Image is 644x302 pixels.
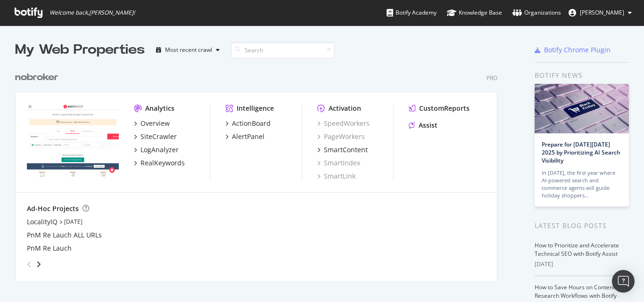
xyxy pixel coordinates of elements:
div: Open Intercom Messenger [612,270,635,293]
div: ActionBoard [232,119,271,128]
img: Prepare for Black Friday 2025 by Prioritizing AI Search Visibility [535,84,629,133]
div: angle-right [35,260,42,269]
a: CustomReports [409,104,470,113]
div: Pro [487,74,497,82]
div: Botify Chrome Plugin [544,45,611,55]
a: RealKeywords [134,158,185,168]
a: Botify Chrome Plugin [535,45,611,55]
div: RealKeywords [140,158,185,168]
a: ActionBoard [225,119,271,128]
a: PnM Re Lauch [27,244,72,253]
div: nobroker [15,71,58,84]
a: SmartLink [317,171,355,181]
a: nobroker [15,71,62,84]
button: Most recent crawl [152,42,223,57]
a: Overview [134,119,170,128]
div: AlertPanel [232,132,264,141]
div: Activation [329,104,361,113]
div: SiteCrawler [140,132,177,141]
a: How to Prioritize and Accelerate Technical SEO with Botify Assist [535,241,619,258]
a: [DATE] [64,218,83,226]
div: My Web Properties [15,41,145,59]
span: Welcome back, [PERSON_NAME] ! [50,9,135,16]
div: [DATE] [535,260,629,269]
button: [PERSON_NAME] [561,5,639,20]
a: AlertPanel [225,132,264,141]
div: Knowledge Base [447,8,502,17]
a: SmartContent [317,145,368,155]
a: SmartIndex [317,158,360,168]
a: LocalityIQ [27,217,58,227]
a: PageWorkers [317,132,365,141]
img: nobroker.com [27,104,119,177]
div: Organizations [512,8,561,17]
div: CustomReports [419,104,470,113]
div: Ad-Hoc Projects [27,204,79,213]
span: Rahul Sahani [580,8,624,16]
div: Most recent crawl [165,47,212,53]
div: Intelligence [237,104,274,113]
a: Assist [409,121,438,130]
a: PnM Re Lauch ALL URLs [27,230,102,240]
div: Assist [419,121,438,130]
a: SpeedWorkers [317,119,370,128]
a: LogAnalyzer [134,145,179,155]
div: LogAnalyzer [140,145,179,155]
a: Prepare for [DATE][DATE] 2025 by Prioritizing AI Search Visibility [542,140,620,164]
div: In [DATE], the first year where AI-powered search and commerce agents will guide holiday shoppers… [542,169,622,199]
input: Search [231,42,335,58]
div: angle-left [23,257,35,272]
div: grid [15,59,505,281]
div: SmartContent [324,145,368,155]
div: Overview [140,119,170,128]
div: Botify news [535,70,629,81]
div: Botify Academy [387,8,437,17]
div: Latest Blog Posts [535,220,629,231]
a: SiteCrawler [134,132,177,141]
div: Analytics [145,104,174,113]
